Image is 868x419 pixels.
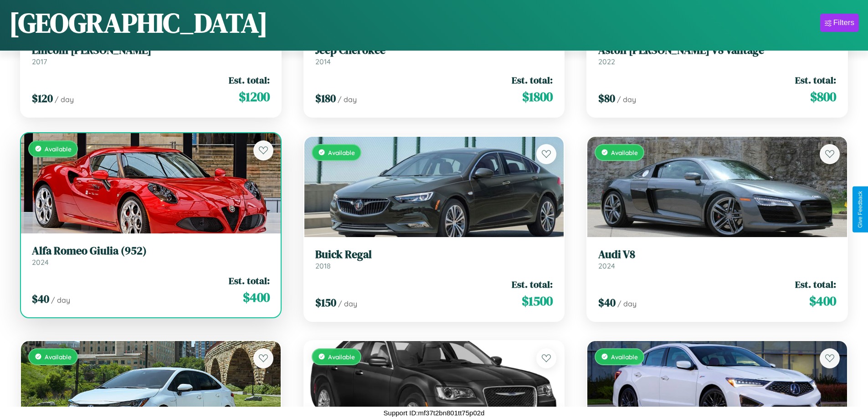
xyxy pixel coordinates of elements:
[45,145,72,153] span: Available
[598,44,836,66] a: Aston [PERSON_NAME] V8 Vantage2022
[315,57,331,66] span: 2014
[32,91,53,106] span: $ 120
[598,248,836,261] h3: Audi V8
[9,4,268,41] h1: [GEOGRAPHIC_DATA]
[857,191,863,228] div: Give Feedback
[32,244,270,267] a: Alfa Romeo Giulia (952)2024
[229,73,270,87] span: Est. total:
[598,91,615,106] span: $ 80
[315,261,331,270] span: 2018
[512,278,553,291] span: Est. total:
[315,295,336,310] span: $ 150
[243,288,270,306] span: $ 400
[795,278,836,291] span: Est. total:
[315,44,553,66] a: Jeep Cherokee2014
[55,95,74,104] span: / day
[598,248,836,270] a: Audi V82024
[32,44,270,57] h3: Lincoln [PERSON_NAME]
[239,88,270,106] span: $ 1200
[32,258,49,267] span: 2024
[315,91,336,106] span: $ 180
[820,14,859,32] button: Filters
[598,44,836,57] h3: Aston [PERSON_NAME] V8 Vantage
[617,95,636,104] span: / day
[522,292,553,310] span: $ 1500
[51,295,70,305] span: / day
[315,44,553,57] h3: Jeep Cherokee
[522,88,553,106] span: $ 1800
[32,44,270,66] a: Lincoln [PERSON_NAME]2017
[384,407,485,419] p: Support ID: mf37t2bn801tt75p02d
[611,149,638,156] span: Available
[598,57,615,66] span: 2022
[315,248,553,261] h3: Buick Regal
[32,57,47,66] span: 2017
[32,291,49,306] span: $ 40
[795,73,836,87] span: Est. total:
[512,73,553,87] span: Est. total:
[810,88,836,106] span: $ 800
[229,274,270,287] span: Est. total:
[328,149,355,156] span: Available
[611,353,638,361] span: Available
[598,295,616,310] span: $ 40
[833,18,854,27] div: Filters
[617,299,637,308] span: / day
[315,248,553,270] a: Buick Regal2018
[809,292,836,310] span: $ 400
[338,95,357,104] span: / day
[598,261,615,270] span: 2024
[338,299,357,308] span: / day
[32,244,270,258] h3: Alfa Romeo Giulia (952)
[45,353,72,361] span: Available
[328,353,355,361] span: Available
